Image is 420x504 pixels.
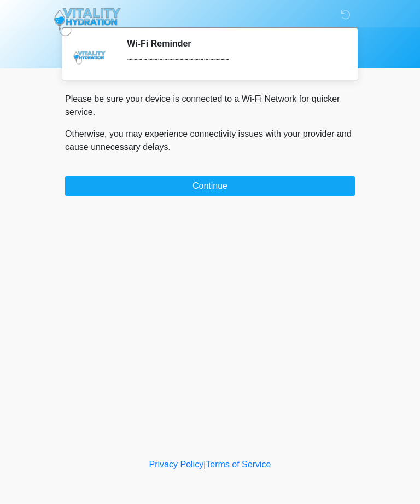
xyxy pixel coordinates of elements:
[203,460,206,469] a: |
[206,460,271,469] a: Terms of Service
[149,460,204,469] a: Privacy Policy
[65,176,355,196] button: Continue
[127,53,339,66] div: ~~~~~~~~~~~~~~~~~~~~
[73,38,106,71] img: Agent Avatar
[65,92,355,119] p: Please be sure your device is connected to a Wi-Fi Network for quicker service.
[168,142,171,152] span: .
[65,128,355,154] p: Otherwise, you may experience connectivity issues with your provider and cause unnecessary delays
[54,8,121,36] img: Vitality Hydration Logo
